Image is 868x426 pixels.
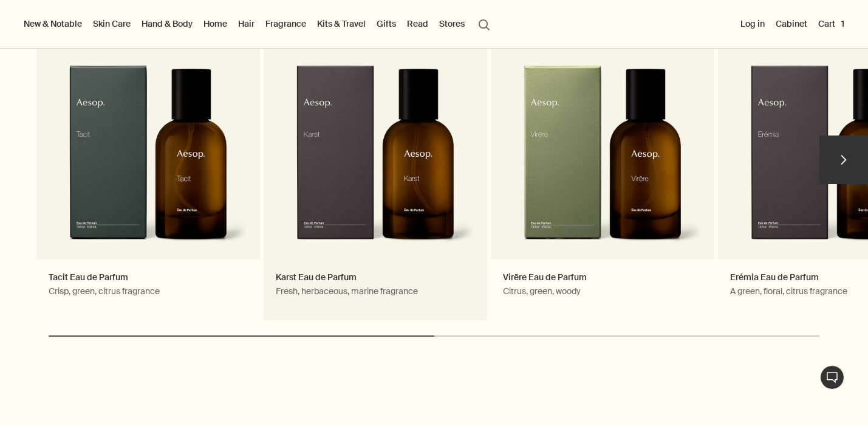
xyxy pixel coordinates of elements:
a: Read [405,16,431,32]
button: Live Assistance [820,365,844,390]
a: Cabinet [773,16,810,32]
a: Karst Eau de ParfumFresh, herbaceous, marine fragranceAesop Fragrance Karst Eau de Parfum in ambe... [264,10,487,320]
a: Tacit Eau de ParfumCrisp, green, citrus fragranceTacit Eau de Parfum in amber glass bottle with o... [36,10,260,320]
a: Home [201,16,230,32]
a: Kits & Travel [315,16,368,32]
a: Gifts [374,16,398,32]
a: Virēre Eau de ParfumCitrus, green, woodyAn amber glass bottle of Virēre Eau de Parfum alongside g... [491,10,714,320]
button: Log in [738,16,767,32]
button: New & Notable [21,16,84,32]
a: Hand & Body [139,16,195,32]
button: Stores [437,16,467,32]
button: Cart1 [816,16,847,32]
a: Skin Care [91,16,133,32]
a: Hair [236,16,257,32]
button: Open search [473,12,495,35]
a: Fragrance [263,16,309,32]
button: next slide [819,136,868,184]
